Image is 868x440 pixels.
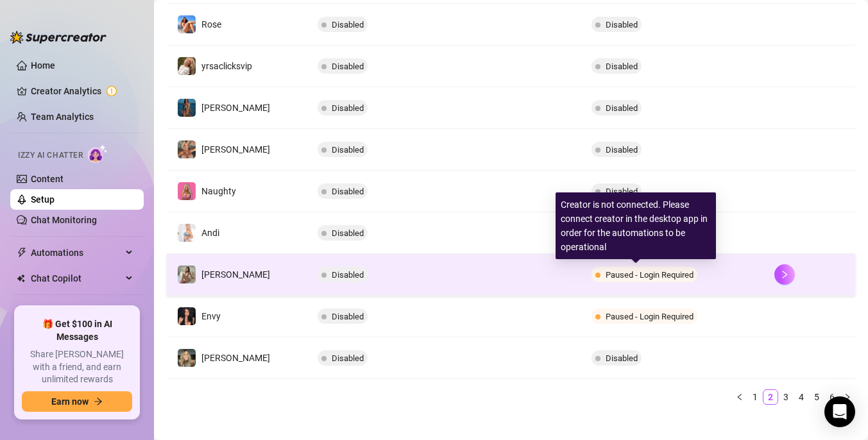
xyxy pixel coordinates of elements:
[178,307,196,325] img: Envy
[810,390,824,404] a: 5
[332,145,364,155] span: Disabled
[178,182,196,200] img: Naughty
[606,103,638,113] span: Disabled
[747,389,763,405] li: 1
[774,264,795,285] button: right
[332,103,364,113] span: Disabled
[840,389,855,405] button: right
[178,57,196,75] img: yrsaclicksvip
[201,186,236,196] span: Naughty
[606,187,638,196] span: Disabled
[332,187,364,196] span: Disabled
[606,270,694,280] span: Paused - Login Required
[201,269,270,280] span: [PERSON_NAME]
[31,215,97,225] a: Chat Monitoring
[31,194,55,205] a: Setup
[201,103,270,113] span: [PERSON_NAME]
[780,270,789,279] span: right
[178,266,196,283] img: Ella
[825,390,839,404] a: 6
[31,81,133,101] a: Creator Analytics exclamation-circle
[809,389,824,405] li: 5
[844,393,851,401] span: right
[794,389,809,405] li: 4
[31,174,64,184] a: Content
[201,228,219,238] span: Andi
[840,389,855,405] li: Next Page
[824,396,855,427] div: Open Intercom Messenger
[10,31,106,44] img: logo-BBDzfeDw.svg
[178,224,196,242] img: Andi
[732,389,747,405] button: left
[178,140,196,158] img: Anna-Lisa
[824,389,840,405] li: 6
[736,393,744,401] span: left
[22,348,132,386] span: Share [PERSON_NAME] with a friend, and earn unlimited rewards
[763,390,778,404] a: 2
[178,349,196,367] img: Shelby
[779,390,793,404] a: 3
[556,192,716,259] div: Creator is not connected. Please connect creator in the desktop app in order for the automations ...
[51,396,89,407] span: Earn now
[332,270,364,280] span: Disabled
[88,144,108,163] img: AI Chatter
[606,312,694,321] span: Paused - Login Required
[94,397,103,406] span: arrow-right
[763,389,778,405] li: 2
[778,389,794,405] li: 3
[178,99,196,117] img: Luna
[732,389,747,405] li: Previous Page
[332,62,364,71] span: Disabled
[606,145,638,155] span: Disabled
[18,149,83,162] span: Izzy AI Chatter
[31,112,94,122] a: Team Analytics
[201,19,221,30] span: Rose
[201,353,270,363] span: [PERSON_NAME]
[31,268,122,289] span: Chat Copilot
[201,144,270,155] span: [PERSON_NAME]
[332,353,364,363] span: Disabled
[606,20,638,30] span: Disabled
[332,312,364,321] span: Disabled
[22,391,132,412] button: Earn nowarrow-right
[17,248,27,258] span: thunderbolt
[201,61,252,71] span: yrsaclicksvip
[17,274,25,283] img: Chat Copilot
[332,228,364,238] span: Disabled
[794,390,808,404] a: 4
[31,60,55,71] a: Home
[22,318,132,343] span: 🎁 Get $100 in AI Messages
[178,15,196,33] img: Rose
[748,390,762,404] a: 1
[606,62,638,71] span: Disabled
[201,311,221,321] span: Envy
[31,242,122,263] span: Automations
[332,20,364,30] span: Disabled
[606,353,638,363] span: Disabled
